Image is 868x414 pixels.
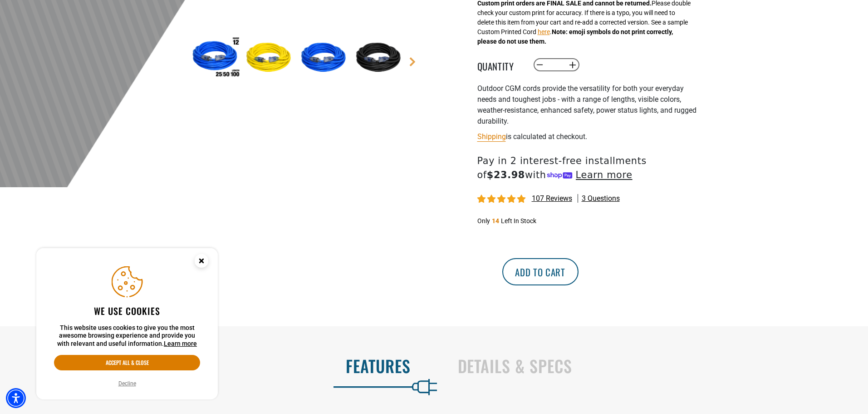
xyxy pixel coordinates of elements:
h2: Details & Specs [458,356,849,375]
a: This website uses cookies to give you the most awesome browsing experience and provide you with r... [164,340,197,347]
img: Black [353,32,406,85]
a: Next [408,57,417,66]
span: 14 [492,217,499,224]
h2: Features [19,356,411,375]
img: Yellow [244,32,296,85]
button: Close this option [185,248,218,276]
h2: We use cookies [54,305,200,317]
label: Quantity [477,59,523,71]
button: Decline [116,379,139,388]
a: Shipping [477,132,506,141]
span: Outdoor CGM cords provide the versatility for both your everyday needs and toughest jobs - with a... [477,84,696,125]
aside: Cookie Consent [36,248,218,400]
span: 4.81 stars [477,195,527,204]
span: Only [477,217,490,224]
div: Accessibility Menu [6,388,26,408]
p: This website uses cookies to give you the most awesome browsing experience and provide you with r... [54,324,200,348]
span: Left In Stock [501,217,536,224]
button: Accept all & close [54,355,200,370]
img: Blue [299,32,351,85]
strong: Note: emoji symbols do not print correctly, please do not use them. [477,28,673,45]
div: is calculated at checkout. [477,130,700,143]
button: here [538,27,550,37]
button: Add to cart [502,258,579,285]
span: 107 reviews [532,194,572,203]
span: 3 questions [582,194,620,204]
